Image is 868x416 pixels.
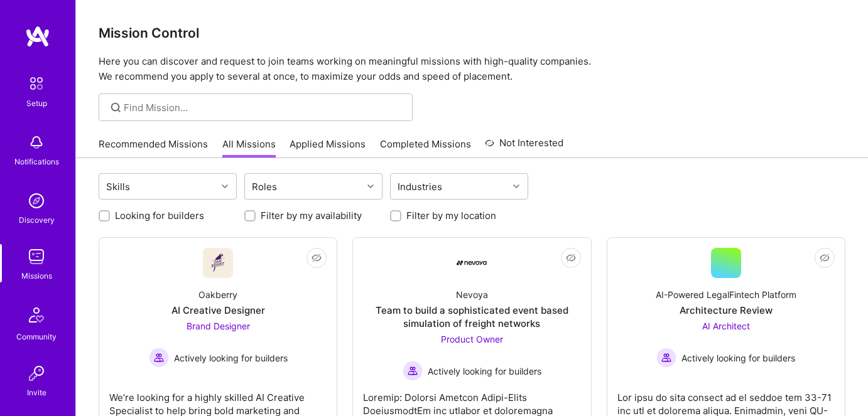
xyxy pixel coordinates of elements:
[222,183,228,189] i: icon Chevron
[24,130,49,155] img: bell
[406,209,496,222] label: Filter by my location
[24,361,49,386] img: Invite
[16,330,57,343] div: Community
[99,25,845,41] h3: Mission Control
[485,136,563,158] a: Not Interested
[456,288,488,301] div: Nevoya
[363,304,580,330] div: Team to build a sophisticated event based simulation of freight networks
[367,183,374,189] i: icon Chevron
[124,101,403,114] input: Find Mission...
[25,25,50,48] img: logo
[820,253,830,263] i: icon EyeClosed
[428,365,541,378] span: Actively looking for builders
[187,321,250,331] span: Brand Designer
[99,137,208,158] a: Recommended Missions
[109,100,123,115] i: icon SearchGrey
[198,288,237,301] div: Oakberry
[222,137,276,158] a: All Missions
[23,70,50,97] img: setup
[513,183,519,189] i: icon Chevron
[21,300,52,330] img: Community
[249,178,280,196] div: Roles
[24,188,49,213] img: discovery
[21,269,52,282] div: Missions
[19,213,55,227] div: Discovery
[441,334,503,344] span: Product Owner
[312,253,322,263] i: icon EyeClosed
[26,97,47,110] div: Setup
[702,321,750,331] span: AI Architect
[14,155,59,168] div: Notifications
[656,348,676,368] img: Actively looking for builders
[203,248,233,278] img: Company Logo
[403,361,423,381] img: Actively looking for builders
[394,178,445,196] div: Industries
[261,209,362,222] label: Filter by my availability
[566,253,576,263] i: icon EyeClosed
[171,304,265,317] div: AI Creative Designer
[99,54,845,84] p: Here you can discover and request to join teams working on meaningful missions with high-quality ...
[174,351,288,365] span: Actively looking for builders
[656,288,796,301] div: AI-Powered LegalFintech Platform
[27,386,46,399] div: Invite
[149,348,169,368] img: Actively looking for builders
[680,304,773,317] div: Architecture Review
[115,209,204,222] label: Looking for builders
[290,137,366,158] a: Applied Missions
[103,178,133,196] div: Skills
[457,260,487,265] img: Company Logo
[380,137,471,158] a: Completed Missions
[24,244,49,269] img: teamwork
[681,351,795,365] span: Actively looking for builders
